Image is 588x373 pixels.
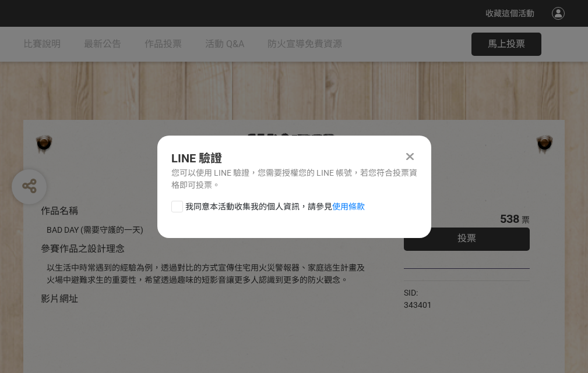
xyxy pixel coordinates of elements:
[41,243,125,254] span: 參賽作品之設計理念
[404,288,432,310] span: SID: 343401
[84,38,121,49] span: 最新公告
[500,212,519,226] span: 538
[205,38,244,49] span: 活動 Q&A
[145,38,182,49] span: 作品投票
[23,27,61,62] a: 比賽說明
[435,287,493,299] iframe: Facebook Share
[84,27,121,62] a: 最新公告
[171,150,417,167] div: LINE 驗證
[47,224,369,236] div: BAD DAY (需要守護的一天)
[41,293,78,304] span: 影片網址
[471,33,541,56] button: 馬上投票
[457,233,476,244] span: 投票
[41,205,78,216] span: 作品名稱
[267,27,342,62] a: 防火宣導免費資源
[205,27,244,62] a: 活動 Q&A
[171,167,417,191] div: 您可以使用 LINE 驗證，您需要授權您的 LINE 帳號，若您符合投票資格即可投票。
[23,38,61,49] span: 比賽說明
[185,201,365,213] span: 我同意本活動收集我的個人資訊，請參見
[488,38,525,49] span: 馬上投票
[522,215,530,225] span: 票
[485,9,534,18] span: 收藏這個活動
[332,202,365,211] a: 使用條款
[145,27,182,62] a: 作品投票
[267,38,342,49] span: 防火宣導免費資源
[47,262,369,286] div: 以生活中時常遇到的經驗為例，透過對比的方式宣傳住宅用火災警報器、家庭逃生計畫及火場中避難求生的重要性，希望透過趣味的短影音讓更多人認識到更多的防火觀念。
